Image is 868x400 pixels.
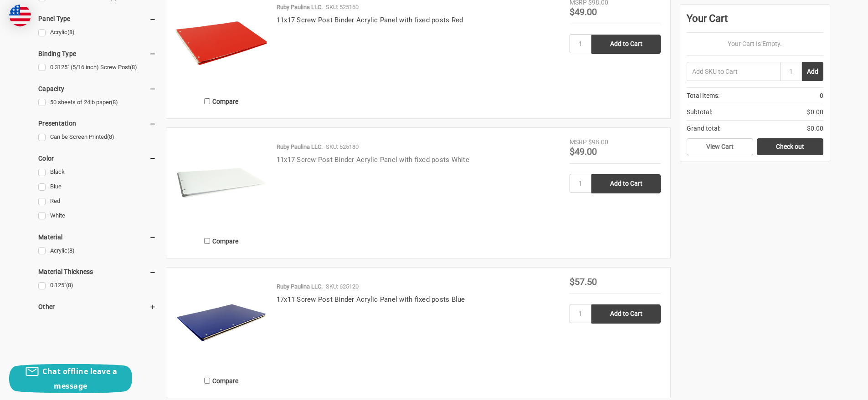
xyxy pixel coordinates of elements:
[570,137,587,147] div: MSRP
[277,282,323,291] p: Ruby Paulina LLC.
[687,138,753,156] a: View Cart
[9,5,31,26] img: duty and tax information for United States
[591,304,661,324] input: Add to Cart
[687,107,712,117] span: Subtotal:
[757,138,823,156] a: Check out
[687,11,823,33] div: Your Cart
[277,142,323,152] p: Ruby Paulina LLC.
[38,195,156,208] a: Red
[67,29,75,35] span: (8)
[277,3,323,12] p: Ruby Paulina LLC.
[802,62,823,81] button: Add
[38,266,156,277] h5: Material Thickness
[687,91,719,101] span: Total Items:
[38,118,156,129] h5: Presentation
[38,166,156,178] a: Black
[570,6,597,17] span: $49.00
[38,245,156,257] a: Acrylic
[38,96,156,109] a: 50 sheets of 24lb paper
[807,124,823,133] span: $0.00
[107,133,114,140] span: (8)
[38,26,156,39] a: Acrylic
[66,282,73,289] span: (8)
[38,181,156,193] a: Blue
[38,83,156,94] h5: Capacity
[9,364,132,393] button: Chat offline leave a message
[277,16,463,24] a: 11x17 Screw Post Binder Acrylic Panel with fixed posts Red
[591,174,661,193] input: Add to Cart
[42,366,117,391] span: Chat offline leave a message
[687,124,720,133] span: Grand total:
[176,94,267,109] label: Compare
[204,98,210,104] input: Compare
[38,48,156,59] h5: Binding Type
[38,131,156,143] a: Can be Screen Printed
[277,295,465,304] a: 17x11 Screw Post Binder Acrylic Panel with fixed posts Blue
[277,156,469,164] a: 11x17 Screw Post Binder Acrylic Panel with fixed posts White
[591,35,661,54] input: Add to Cart
[820,91,823,101] span: 0
[38,61,156,74] a: 0.3125" (5/16 inch) Screw Post
[130,64,137,71] span: (8)
[38,153,156,164] h5: Color
[204,238,210,244] input: Compare
[176,373,267,388] label: Compare
[38,301,156,312] h5: Other
[111,99,118,106] span: (8)
[176,137,267,228] img: 11x17 Screw Post Binder Acrylic Panel with fixed posts White
[38,279,156,292] a: 0.125"
[38,210,156,222] a: White
[687,62,780,81] input: Add SKU to Cart
[176,277,267,368] img: 17x11 Screw Post Binder Acrylic Panel with fixed posts Blue
[570,276,597,287] span: $57.50
[326,3,359,12] p: SKU: 525160
[687,39,823,49] p: Your Cart Is Empty.
[807,107,823,117] span: $0.00
[204,378,210,384] input: Compare
[38,232,156,243] h5: Material
[38,13,156,24] h5: Panel Type
[176,233,267,248] label: Compare
[570,146,597,157] span: $49.00
[588,138,608,146] span: $98.00
[67,247,75,254] span: (8)
[326,142,359,152] p: SKU: 525180
[326,282,359,291] p: SKU: 625120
